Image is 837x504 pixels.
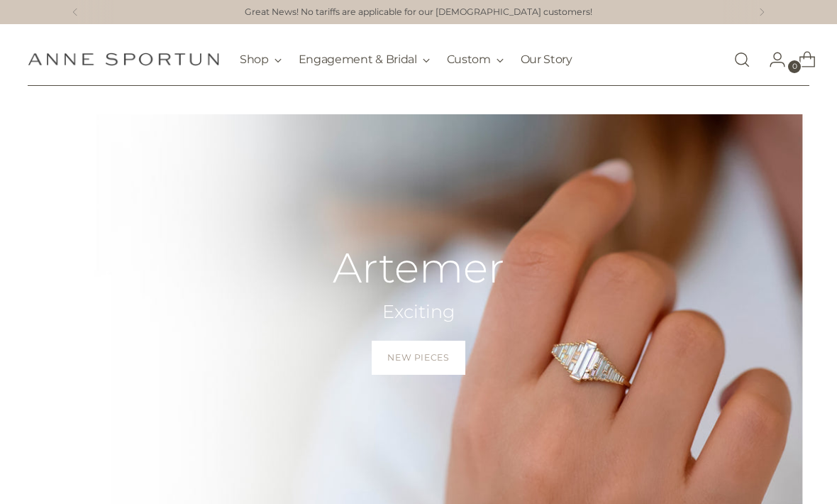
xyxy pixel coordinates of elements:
a: Open cart modal [787,45,816,74]
a: New Pieces [372,341,465,375]
a: Go to the account page [758,45,786,74]
a: Open search modal [728,45,756,74]
a: Anne Sportun Fine Jewellery [28,53,219,66]
h2: Artemer [333,245,504,291]
span: 0 [788,60,801,73]
button: Engagement & Bridal [299,44,430,75]
span: New Pieces [387,351,449,364]
button: Shop [240,44,282,75]
h2: Exciting [333,300,504,324]
a: Our Story [521,44,572,75]
a: Great News! No tariffs are applicable for our [DEMOGRAPHIC_DATA] customers! [245,6,592,19]
button: Custom [447,44,504,75]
